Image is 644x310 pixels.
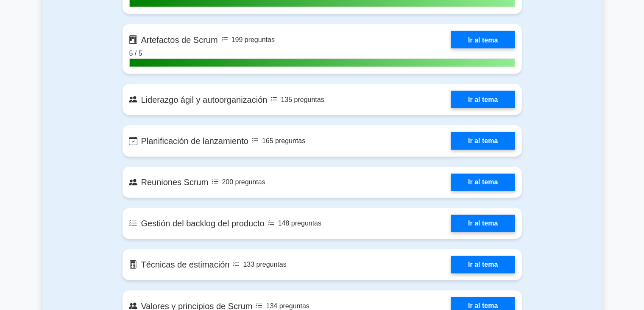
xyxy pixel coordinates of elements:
[451,91,515,108] a: Ir al tema
[451,174,515,191] a: Ir al tema
[451,132,515,149] a: Ir al tema
[451,256,515,273] a: Ir al tema
[451,215,515,232] a: Ir al tema
[451,31,515,48] a: Ir al tema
